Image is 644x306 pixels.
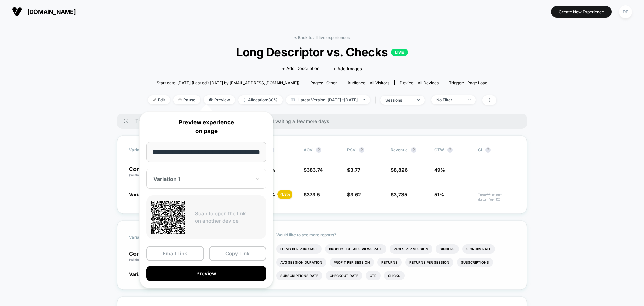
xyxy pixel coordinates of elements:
[394,167,408,173] span: 8,826
[449,80,487,85] div: Trigger:
[468,99,471,100] img: end
[129,192,153,198] span: Variation 1
[204,95,235,104] span: Preview
[436,244,459,254] li: Signups
[617,5,634,19] button: DP
[276,232,515,237] p: Would like to see more reports?
[326,271,362,280] li: Checkout Rate
[417,99,420,101] img: end
[447,147,453,153] button: ?
[153,98,156,101] img: edit
[304,167,323,173] span: $
[391,167,408,173] span: $
[363,99,365,100] img: end
[310,80,337,85] div: Pages:
[294,35,350,40] a: < Back to all live experiences
[129,232,166,243] span: Variation
[307,167,323,173] span: 383.74
[129,147,166,153] span: Variation
[359,147,364,153] button: ?
[129,258,159,262] span: (without changes)
[350,192,361,198] span: 3.62
[551,6,612,18] button: Create New Experience
[370,80,389,85] span: All Visitors
[619,5,632,18] div: DP
[195,210,261,225] p: Scan to open the link on another device
[27,8,76,15] span: [DOMAIN_NAME]
[347,167,360,173] span: $
[135,118,514,124] span: There are still no statistically significant results. We recommend waiting a few more days
[347,80,389,85] div: Audience:
[457,258,493,267] li: Subscriptions
[478,168,515,178] span: ---
[304,192,320,198] span: $
[394,80,444,85] span: Device:
[291,98,295,101] img: calendar
[278,190,292,199] div: - 1.3 %
[366,271,381,280] li: Ctr
[146,246,204,261] button: Email Link
[325,244,386,254] li: Product Details Views Rate
[333,66,362,71] span: + Add Images
[129,251,171,262] p: Control
[129,271,153,277] span: Variation 1
[330,258,374,267] li: Profit Per Session
[390,244,432,254] li: Pages Per Session
[405,258,453,267] li: Returns Per Session
[326,80,337,85] span: other
[165,45,479,59] span: Long Descriptor vs. Checks
[238,95,283,104] span: Allocation: 30%
[146,118,266,135] p: Preview experience on page
[411,147,416,153] button: ?
[462,244,495,254] li: Signups Rate
[394,192,407,198] span: 3,735
[385,98,412,103] div: sessions
[485,147,491,153] button: ?
[129,166,166,178] p: Control
[391,49,408,56] p: LIVE
[478,193,515,202] span: Insufficient data for CI
[436,97,463,102] div: No Filter
[173,95,200,104] span: Pause
[373,95,380,105] span: |
[377,258,402,267] li: Returns
[391,192,407,198] span: $
[418,80,439,85] span: all devices
[391,147,408,152] span: Revenue
[178,98,182,101] img: end
[276,271,322,280] li: Subscriptions Rate
[148,95,170,104] span: Edit
[146,266,266,281] button: Preview
[244,98,246,102] img: rebalance
[129,173,159,177] span: (without changes)
[316,147,321,153] button: ?
[12,7,22,17] img: Visually logo
[347,192,361,198] span: $
[286,95,370,104] span: Latest Version: [DATE] - [DATE]
[434,192,444,198] span: 51%
[384,271,405,280] li: Clicks
[347,147,356,152] span: PSV
[10,6,78,17] button: [DOMAIN_NAME]
[276,244,322,254] li: Items Per Purchase
[304,147,313,152] span: AOV
[434,167,445,173] span: 49%
[478,147,515,153] span: CI
[434,147,471,153] span: OTW
[350,167,360,173] span: 3.77
[307,192,320,198] span: 373.5
[209,246,267,261] button: Copy Link
[157,80,299,85] span: Start date: [DATE] (Last edit [DATE] by [EMAIL_ADDRESS][DOMAIN_NAME])
[467,80,487,85] span: Page Load
[276,258,326,267] li: Avg Session Duration
[282,65,320,72] span: + Add Description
